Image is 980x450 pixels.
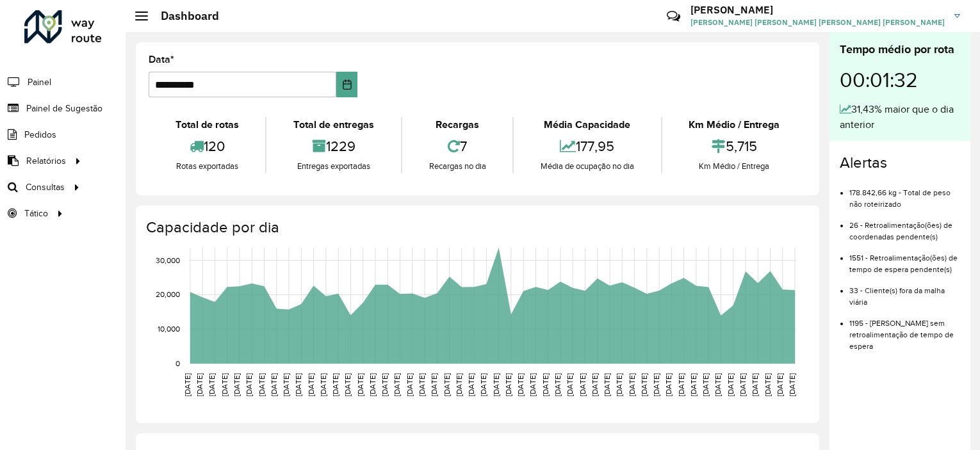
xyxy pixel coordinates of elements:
text: [DATE] [343,373,352,396]
div: Rotas exportadas [152,160,262,173]
text: [DATE] [739,373,747,396]
text: [DATE] [615,373,623,396]
div: Recargas no dia [405,160,509,173]
text: [DATE] [368,373,377,396]
button: Choose Date [336,72,358,97]
text: [DATE] [504,373,512,396]
text: [DATE] [689,373,698,396]
text: [DATE] [393,373,401,396]
text: [DATE] [257,373,266,396]
text: [DATE] [664,373,673,396]
h4: Capacidade por dia [146,218,806,237]
text: [DATE] [628,373,636,396]
text: [DATE] [640,373,648,396]
div: Total de entregas [270,117,397,133]
span: Tático [24,207,48,220]
text: 0 [176,359,180,367]
text: [DATE] [776,373,784,396]
text: [DATE] [282,373,290,396]
div: 5,715 [666,133,803,160]
div: Média de ocupação no dia [517,160,657,173]
li: 33 - Cliente(s) fora da malha viária [849,275,960,308]
text: [DATE] [430,373,438,396]
text: [DATE] [380,373,389,396]
div: Total de rotas [152,117,262,133]
span: Relatórios [26,154,66,168]
text: [DATE] [319,373,327,396]
div: 177,95 [517,133,657,160]
text: [DATE] [751,373,759,396]
text: [DATE] [270,373,278,396]
span: [PERSON_NAME] [PERSON_NAME] [PERSON_NAME] [PERSON_NAME] [690,17,945,28]
text: [DATE] [764,373,772,396]
text: [DATE] [233,373,241,396]
text: [DATE] [603,373,611,396]
text: 20,000 [156,291,180,299]
div: Km Médio / Entrega [666,160,803,173]
text: [DATE] [566,373,574,396]
h4: Alertas [840,154,960,172]
text: [DATE] [591,373,599,396]
text: [DATE] [183,373,192,396]
div: Entregas exportadas [270,160,397,173]
text: [DATE] [726,373,735,396]
text: [DATE] [294,373,302,396]
li: 1195 - [PERSON_NAME] sem retroalimentação de tempo de espera [849,308,960,352]
div: 31,43% maior que o dia anterior [840,102,960,133]
text: [DATE] [479,373,487,396]
div: 00:01:32 [840,58,960,102]
text: 10,000 [158,325,180,333]
text: [DATE] [553,373,562,396]
text: [DATE] [714,373,722,396]
text: [DATE] [208,373,216,396]
text: [DATE] [455,373,463,396]
text: [DATE] [220,373,229,396]
text: [DATE] [788,373,796,396]
text: [DATE] [307,373,315,396]
a: Contato Rápido [660,3,687,30]
text: [DATE] [467,373,475,396]
div: Tempo médio por rota [840,41,960,58]
div: Km Médio / Entrega [666,117,803,133]
text: [DATE] [528,373,537,396]
span: Painel de Sugestão [26,102,102,115]
text: [DATE] [578,373,587,396]
text: [DATE] [541,373,550,396]
div: Média Capacidade [517,117,657,133]
text: [DATE] [356,373,364,396]
text: [DATE] [677,373,685,396]
li: 1551 - Retroalimentação(ões) de tempo de espera pendente(s) [849,243,960,275]
text: [DATE] [245,373,253,396]
div: Recargas [405,117,509,133]
text: [DATE] [652,373,660,396]
text: 30,000 [156,256,180,264]
label: Data [149,52,174,67]
text: [DATE] [516,373,525,396]
div: 120 [152,133,262,160]
span: Consultas [26,181,65,194]
div: 1229 [270,133,397,160]
li: 178.842,66 kg - Total de peso não roteirizado [849,177,960,210]
text: [DATE] [405,373,414,396]
h3: [PERSON_NAME] [690,4,945,16]
span: Painel [28,76,51,89]
h2: Dashboard [148,9,219,23]
text: [DATE] [492,373,500,396]
text: [DATE] [331,373,339,396]
text: [DATE] [443,373,451,396]
div: 7 [405,133,509,160]
li: 26 - Retroalimentação(ões) de coordenadas pendente(s) [849,210,960,243]
span: Pedidos [24,128,56,141]
text: [DATE] [418,373,426,396]
text: [DATE] [701,373,710,396]
text: [DATE] [195,373,204,396]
